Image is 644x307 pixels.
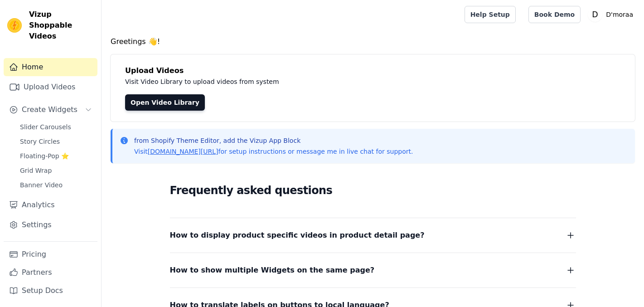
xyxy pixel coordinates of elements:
[528,6,581,23] a: Book Demo
[588,6,637,23] button: D D'moraa
[170,229,576,242] button: How to display product specific videos in product detail page?
[125,65,620,76] h4: Upload Videos
[170,229,425,242] span: How to display product specific videos in product detail page?
[29,9,94,42] span: Vizup Shoppable Videos
[111,36,635,47] h4: Greetings 👋!
[15,179,97,191] a: Banner Video
[4,58,97,76] a: Home
[15,135,97,148] a: Story Circles
[15,121,97,133] a: Slider Carousels
[592,10,598,19] text: D
[170,181,576,200] h2: Frequently asked questions
[125,94,205,111] a: Open Video Library
[465,6,516,23] a: Help Setup
[20,151,69,161] span: Floating-Pop ⭐
[22,104,77,115] span: Create Widgets
[4,282,97,300] a: Setup Docs
[15,164,97,177] a: Grid Wrap
[4,216,97,234] a: Settings
[20,137,60,146] span: Story Circles
[148,148,218,155] a: [DOMAIN_NAME][URL]
[20,166,52,175] span: Grid Wrap
[4,263,97,282] a: Partners
[20,122,71,132] span: Slider Carousels
[125,76,531,87] p: Visit Video Library to upload videos from system
[20,180,63,190] span: Banner Video
[7,18,22,33] img: Vizup
[170,264,576,277] button: How to show multiple Widgets on the same page?
[15,150,97,162] a: Floating-Pop ⭐
[170,264,375,277] span: How to show multiple Widgets on the same page?
[4,101,97,119] button: Create Widgets
[602,6,637,23] p: D'moraa
[4,196,97,214] a: Analytics
[4,245,97,263] a: Pricing
[134,136,413,145] p: from Shopify Theme Editor, add the Vizup App Block
[134,147,413,156] p: Visit for setup instructions or message me in live chat for support.
[4,78,97,96] a: Upload Videos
